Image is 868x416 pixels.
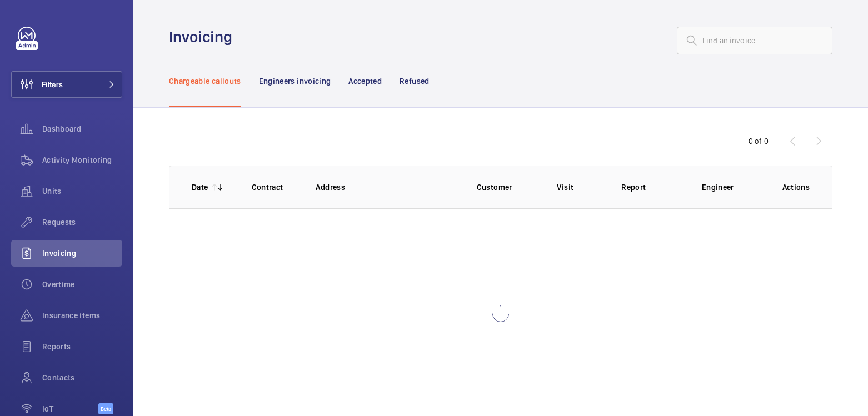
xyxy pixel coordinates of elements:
[169,76,241,87] p: Chargeable callouts
[42,154,122,166] span: Activity Monitoring
[259,76,331,87] p: Engineers invoicing
[316,182,458,193] p: Address
[477,182,540,193] p: Customer
[42,217,122,228] span: Requests
[42,341,122,352] span: Reports
[702,182,765,193] p: Engineer
[42,279,122,290] span: Overtime
[192,182,208,193] p: Date
[252,182,298,193] p: Contract
[42,372,122,383] span: Contacts
[42,79,63,90] span: Filters
[677,27,832,54] input: Find an invoice
[42,186,122,197] span: Units
[348,76,382,87] p: Accepted
[42,403,98,414] span: IoT
[400,76,429,87] p: Refused
[11,71,122,98] button: Filters
[42,310,122,321] span: Insurance items
[98,403,113,414] span: Beta
[557,182,603,193] p: Visit
[782,182,810,193] p: Actions
[749,136,769,147] div: 0 of 0
[621,182,684,193] p: Report
[42,248,122,259] span: Invoicing
[169,27,239,47] h1: Invoicing
[42,123,122,134] span: Dashboard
